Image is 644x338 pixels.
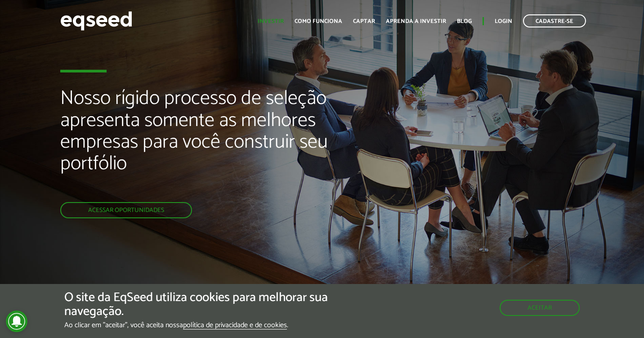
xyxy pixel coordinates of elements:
[353,18,375,24] a: Captar
[500,300,580,316] button: Aceitar
[60,9,132,33] img: EqSeed
[386,18,446,24] a: Aprenda a investir
[258,18,284,24] a: Investir
[295,18,342,24] a: Como funciona
[60,88,369,202] h2: Nosso rígido processo de seleção apresenta somente as melhores empresas para você construir seu p...
[183,322,287,329] a: política de privacidade e de cookies
[457,18,472,24] a: Blog
[64,291,373,319] h5: O site da EqSeed utiliza cookies para melhorar sua navegação.
[60,202,192,218] a: Acessar oportunidades
[523,14,586,27] a: Cadastre-se
[495,18,512,24] a: Login
[64,321,373,329] p: Ao clicar em "aceitar", você aceita nossa .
